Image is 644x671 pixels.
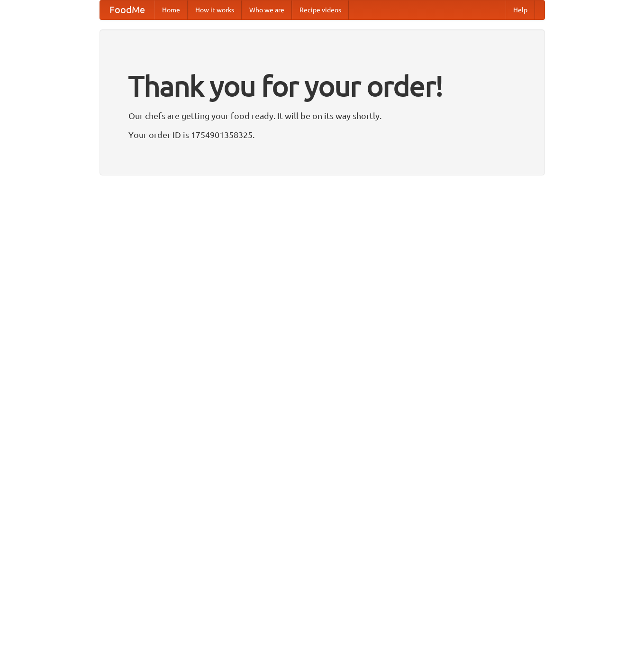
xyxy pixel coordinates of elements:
h1: Thank you for your order! [128,63,516,109]
a: How it works [188,0,242,19]
p: Your order ID is 1754901358325. [128,128,516,142]
a: Home [154,0,188,19]
p: Our chefs are getting your food ready. It will be on its way shortly. [128,109,516,123]
a: Who we are [242,0,292,19]
a: Help [506,0,535,19]
a: Recipe videos [292,0,349,19]
a: FoodMe [100,0,154,19]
